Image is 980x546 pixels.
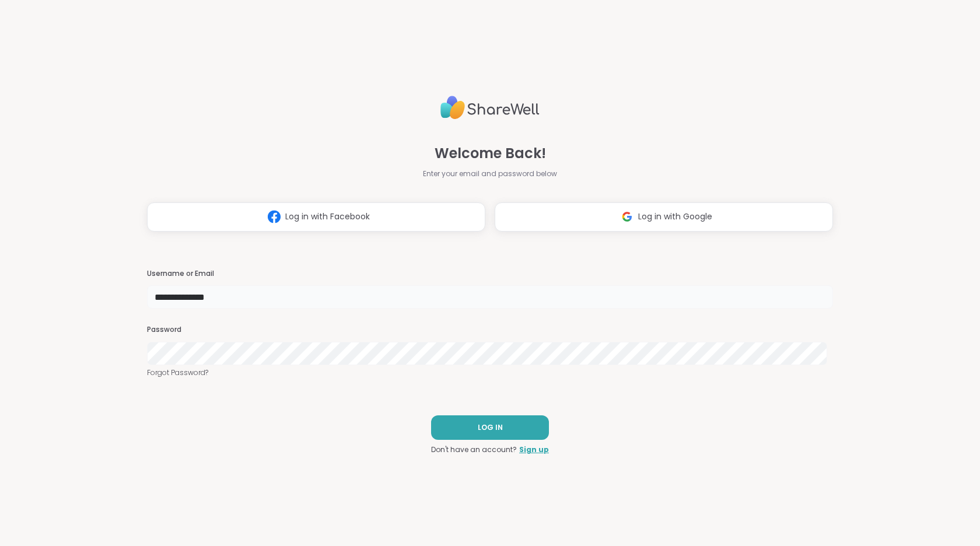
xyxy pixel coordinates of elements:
[147,269,833,279] h3: Username or Email
[638,211,712,223] span: Log in with Google
[478,422,503,433] span: LOG IN
[616,206,638,228] img: ShareWell Logomark
[495,202,833,232] button: Log in with Google
[147,367,833,378] a: Forgot Password?
[147,202,485,232] button: Log in with Facebook
[440,91,540,124] img: ShareWell Logo
[435,143,546,164] span: Welcome Back!
[147,325,833,335] h3: Password
[263,206,285,228] img: ShareWell Logomark
[423,169,557,179] span: Enter your email and password below
[431,444,517,455] span: Don't have an account?
[431,415,549,440] button: LOG IN
[519,444,549,455] a: Sign up
[285,211,370,223] span: Log in with Facebook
